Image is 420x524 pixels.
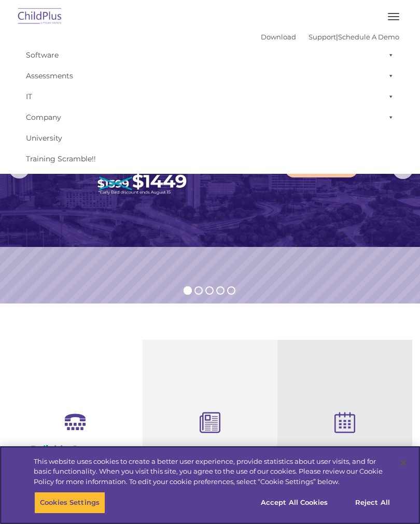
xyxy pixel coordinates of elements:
a: Schedule A Demo [338,33,399,41]
a: Support [309,33,336,41]
button: Accept All Cookies [255,492,333,514]
a: University [21,128,399,148]
a: Download [261,33,296,41]
button: Reject All [340,492,405,514]
h4: Child Development Assessments in ChildPlus [150,445,270,479]
h4: Free Regional Meetings [285,445,404,457]
button: Close [392,451,415,474]
a: IT [21,86,399,107]
font: | [261,33,399,41]
img: ChildPlus by Procare Solutions [16,5,64,29]
h4: Reliable Customer Support [16,444,135,466]
a: Software [21,45,399,65]
a: Assessments [21,65,399,86]
a: Company [21,107,399,128]
button: Cookies Settings [34,492,105,514]
div: This website uses cookies to create a better user experience, provide statistics about user visit... [34,457,391,487]
a: Training Scramble!! [21,148,399,169]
